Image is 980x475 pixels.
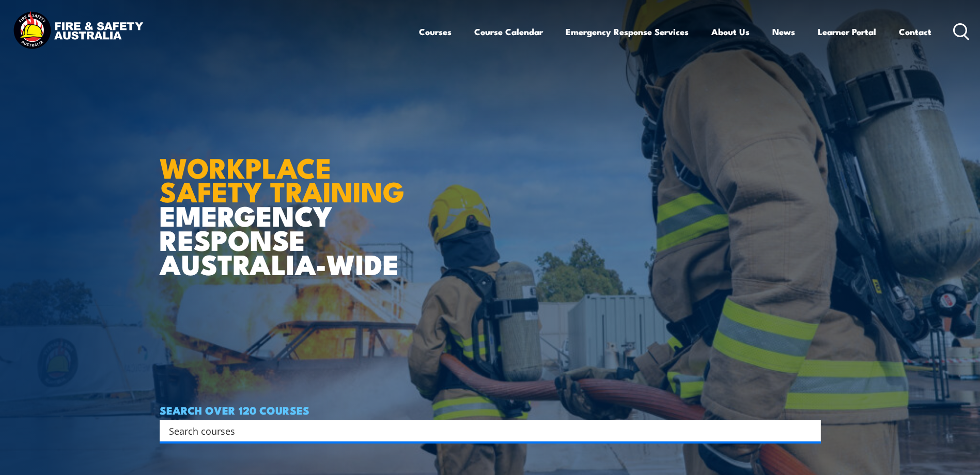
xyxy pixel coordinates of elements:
a: Emergency Response Services [566,18,689,45]
a: Course Calendar [474,18,543,45]
a: Contact [899,18,931,45]
a: News [772,18,795,45]
button: Search magnifier button [803,423,817,438]
a: Learner Portal [818,18,876,45]
a: Courses [419,18,452,45]
a: About Us [711,18,750,45]
input: Search input [169,423,798,438]
h4: SEARCH OVER 120 COURSES [160,404,821,416]
h1: EMERGENCY RESPONSE AUSTRALIA-WIDE [160,129,412,276]
form: Search form [171,423,800,438]
strong: WORKPLACE SAFETY TRAINING [160,145,405,212]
